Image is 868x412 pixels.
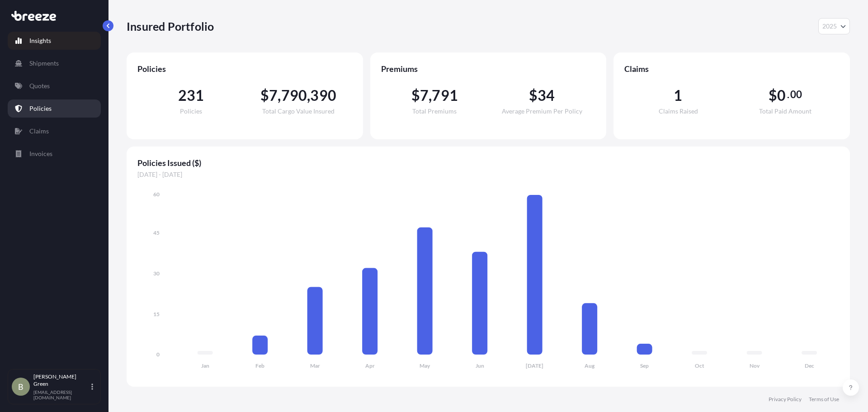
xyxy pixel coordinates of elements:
[8,145,101,163] a: Invoices
[822,22,837,31] span: 2025
[640,362,649,369] tspan: Sep
[29,81,50,90] p: Quotes
[695,362,704,369] tspan: Oct
[310,88,336,103] span: 390
[805,362,814,369] tspan: Dec
[624,63,839,74] span: Claims
[365,362,375,369] tspan: Apr
[29,127,49,136] p: Claims
[281,88,307,103] span: 790
[153,229,160,236] tspan: 45
[137,63,352,74] span: Policies
[432,88,458,103] span: 791
[759,108,811,114] span: Total Paid Amount
[156,351,160,358] tspan: 0
[502,108,582,114] span: Average Premium Per Policy
[8,99,101,118] a: Policies
[585,362,595,369] tspan: Aug
[526,362,543,369] tspan: [DATE]
[29,149,52,158] p: Invoices
[381,63,596,74] span: Premiums
[8,122,101,140] a: Claims
[420,362,430,369] tspan: May
[787,91,789,98] span: .
[153,311,160,317] tspan: 15
[33,389,90,400] p: [EMAIL_ADDRESS][DOMAIN_NAME]
[420,88,429,103] span: 7
[818,18,850,34] button: Year Selector
[260,88,269,103] span: $
[278,88,281,103] span: ,
[127,19,214,33] p: Insured Portfolio
[8,54,101,72] a: Shipments
[429,88,432,103] span: ,
[8,77,101,95] a: Quotes
[538,88,555,103] span: 34
[201,362,209,369] tspan: Jan
[750,362,760,369] tspan: Nov
[529,88,538,103] span: $
[137,157,839,168] span: Policies Issued ($)
[180,108,202,114] span: Policies
[790,91,802,98] span: 00
[777,88,786,103] span: 0
[269,88,278,103] span: 7
[674,88,682,103] span: 1
[29,59,59,68] p: Shipments
[153,270,160,277] tspan: 30
[659,108,698,114] span: Claims Raised
[33,373,90,388] p: [PERSON_NAME] Green
[29,36,51,45] p: Insights
[411,88,420,103] span: $
[29,104,52,113] p: Policies
[262,108,335,114] span: Total Cargo Value Insured
[809,396,839,403] a: Terms of Use
[476,362,484,369] tspan: Jun
[18,382,24,391] span: B
[769,396,802,403] a: Privacy Policy
[255,362,264,369] tspan: Feb
[310,362,320,369] tspan: Mar
[769,88,777,103] span: $
[412,108,457,114] span: Total Premiums
[153,191,160,198] tspan: 60
[8,32,101,50] a: Insights
[178,88,204,103] span: 231
[307,88,310,103] span: ,
[137,170,839,179] span: [DATE] - [DATE]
